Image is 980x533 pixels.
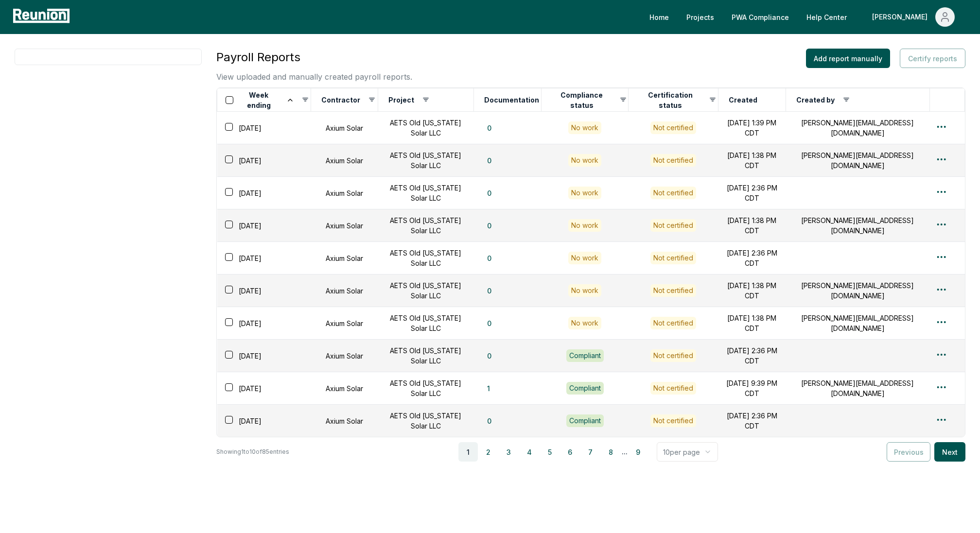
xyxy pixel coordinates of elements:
button: 0 [479,313,499,333]
td: [DATE] 1:39 PM CDT [718,112,786,144]
div: No work [568,317,601,329]
td: [PERSON_NAME][EMAIL_ADDRESS][DOMAIN_NAME] [786,275,929,307]
p: View uploaded and manually created payroll reports. [216,71,412,83]
button: Not certified [650,284,696,297]
div: Not certified [650,382,696,395]
div: No work [568,154,601,167]
button: Not certified [650,252,696,264]
td: [PERSON_NAME][EMAIL_ADDRESS][DOMAIN_NAME] [786,209,929,242]
td: [DATE] 1:38 PM CDT [718,275,786,307]
div: Compliant [566,414,604,427]
td: Axium Solar [311,209,378,242]
button: 0 [479,248,499,268]
td: [PERSON_NAME][EMAIL_ADDRESS][DOMAIN_NAME] [786,144,929,177]
td: Axium Solar [311,275,378,307]
div: [DATE] [223,349,311,363]
button: 0 [479,118,499,138]
button: 8 [601,442,621,462]
button: 2 [479,442,498,462]
td: [DATE] 2:36 PM CDT [718,340,786,372]
button: Add report manually [806,49,890,68]
td: [DATE] 2:36 PM CDT [718,242,786,275]
button: Next [934,442,965,462]
td: AETS Old [US_STATE] Solar LLC [378,275,473,307]
button: Not certified [650,154,696,167]
button: Created by [794,90,837,110]
button: Week ending [237,90,296,110]
td: AETS Old [US_STATE] Solar LLC [378,209,473,242]
div: [DATE] [223,284,311,298]
h3: Payroll Reports [216,49,412,66]
button: 0 [479,151,499,170]
td: AETS Old [US_STATE] Solar LLC [378,372,473,405]
div: No work [568,219,601,232]
div: [DATE] [223,154,311,168]
span: ... [622,446,628,458]
button: 0 [479,183,499,203]
div: [DATE] [223,186,311,200]
button: Not certified [650,414,696,427]
button: 7 [581,442,600,462]
td: Axium Solar [311,242,378,275]
td: Axium Solar [311,177,378,209]
div: Not certified [650,121,696,134]
div: [DATE] [223,316,311,330]
td: AETS Old [US_STATE] Solar LLC [378,112,473,144]
button: 0 [479,346,499,365]
td: [DATE] 2:36 PM CDT [718,405,786,437]
div: [DATE] [223,251,311,265]
button: Compliance status [550,90,614,110]
div: No work [568,187,601,199]
button: 9 [629,442,648,462]
button: Not certified [650,219,696,232]
button: Not certified [650,187,696,199]
td: Axium Solar [311,112,378,144]
button: [PERSON_NAME] [864,7,962,27]
div: No work [568,121,601,134]
td: [DATE] 2:36 PM CDT [718,177,786,209]
a: Home [642,7,677,27]
button: 1 [479,378,498,398]
div: [DATE] [223,381,311,395]
td: [PERSON_NAME][EMAIL_ADDRESS][DOMAIN_NAME] [786,307,929,340]
div: Compliant [566,382,604,395]
td: [PERSON_NAME][EMAIL_ADDRESS][DOMAIN_NAME] [786,112,929,144]
button: 0 [479,216,499,235]
button: 1 [458,442,478,462]
a: Projects [679,7,722,27]
td: [DATE] 1:38 PM CDT [718,209,786,242]
button: Created [727,90,759,110]
button: 6 [560,442,580,462]
div: No work [568,284,601,297]
td: [PERSON_NAME][EMAIL_ADDRESS][DOMAIN_NAME] [786,372,929,405]
button: Documentation [482,90,541,110]
td: AETS Old [US_STATE] Solar LLC [378,340,473,372]
p: Showing 1 to 10 of 85 entries [216,447,289,457]
div: No work [568,252,601,264]
button: Not certified [650,349,696,362]
td: AETS Old [US_STATE] Solar LLC [378,242,473,275]
td: AETS Old [US_STATE] Solar LLC [378,144,473,177]
td: Axium Solar [311,405,378,437]
td: [DATE] 1:38 PM CDT [718,307,786,340]
td: Axium Solar [311,307,378,340]
td: AETS Old [US_STATE] Solar LLC [378,307,473,340]
td: [DATE] 1:38 PM CDT [718,144,786,177]
td: Axium Solar [311,144,378,177]
a: PWA Compliance [724,7,797,27]
div: [DATE] [223,414,311,428]
td: Axium Solar [311,340,378,372]
button: Not certified [650,317,696,329]
div: [DATE] [223,219,311,233]
button: 5 [540,442,560,462]
td: AETS Old [US_STATE] Solar LLC [378,177,473,209]
button: 0 [479,411,499,430]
